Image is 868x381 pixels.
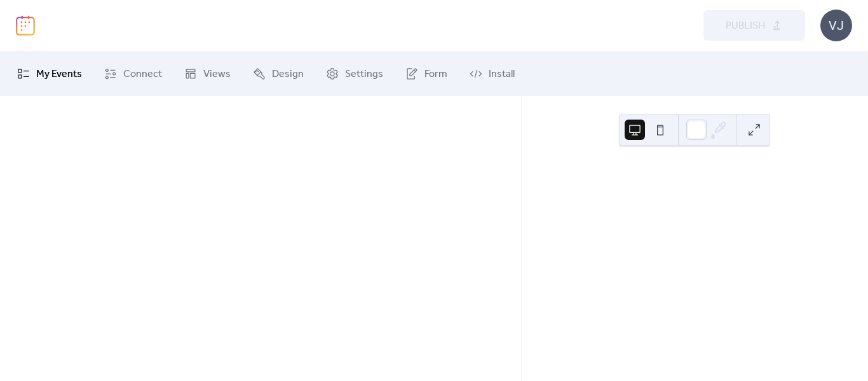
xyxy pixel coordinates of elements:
a: Form [396,57,457,91]
a: Views [175,57,240,91]
a: Install [460,57,524,91]
div: VJ [820,10,852,41]
span: Form [424,67,447,82]
span: Settings [345,67,383,82]
span: Views [203,67,231,82]
img: logo [16,15,35,36]
span: Install [489,67,515,82]
span: Design [272,67,304,82]
a: Connect [95,57,172,91]
a: Settings [316,57,393,91]
span: My Events [36,67,82,82]
a: My Events [8,57,92,91]
a: Design [243,57,313,91]
span: Connect [123,67,162,82]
